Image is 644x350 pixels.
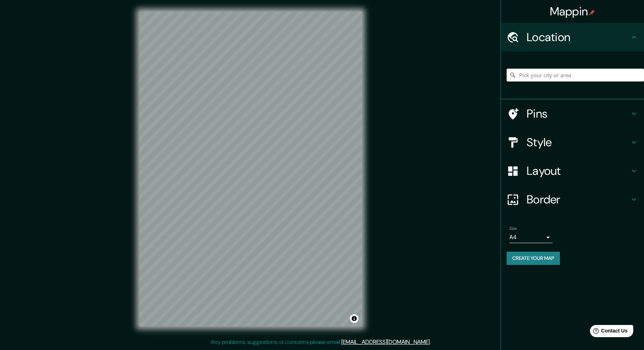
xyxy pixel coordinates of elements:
[350,314,358,323] button: Toggle attribution
[431,338,432,346] div: .
[501,157,644,185] div: Layout
[507,69,644,82] input: Pick your city or area
[507,252,560,265] button: Create your map
[501,128,644,157] div: Style
[527,30,630,44] h4: Location
[139,11,362,326] canvas: Map
[589,10,595,15] img: pin-icon.png
[501,99,644,128] div: Pins
[432,338,433,346] div: .
[527,164,630,178] h4: Layout
[341,338,430,346] a: [EMAIL_ADDRESS][DOMAIN_NAME]
[501,23,644,51] div: Location
[211,338,431,346] p: Any problems, suggestions, or concerns please email .
[527,107,630,121] h4: Pins
[509,226,517,232] label: Size
[527,192,630,207] h4: Border
[580,322,636,342] iframe: Help widget launcher
[527,135,630,149] h4: Style
[509,232,552,243] div: A4
[550,4,595,19] h4: Mappin
[501,185,644,214] div: Border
